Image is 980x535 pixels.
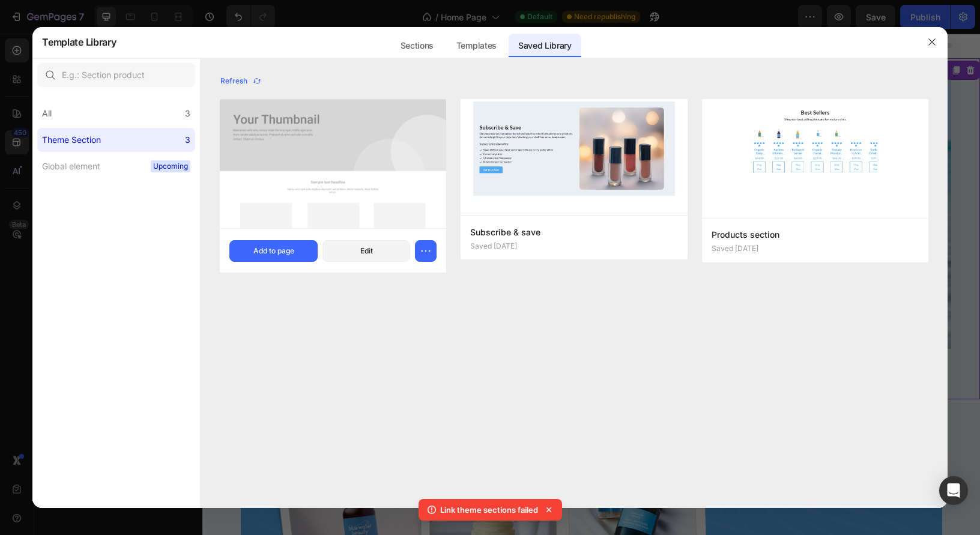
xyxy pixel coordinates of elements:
strong: Formulated for Skin Over 40 [59,213,193,226]
h2: Template Library [42,26,116,58]
p: Products section [712,228,919,242]
div: 3 [185,106,190,121]
button: Edit [322,240,411,262]
strong: Clean, Effective Skincare for Women Over 40 [40,44,265,160]
button: Refresh [220,73,262,89]
button: Add to page [229,240,318,262]
div: Header [714,31,744,42]
img: -a-gempagesversionv7shop-id531125124934402922theme-section-id557765618976162741.jpg [461,99,687,216]
strong: See Visible Results [DATE] [59,187,186,201]
span: Upcoming [151,160,190,172]
div: Sections [391,34,443,58]
div: Theme Section [42,133,101,147]
div: All [42,106,52,121]
div: Edit [360,246,373,256]
p: Saved [DATE] [470,242,517,250]
button: <p>Radiant Skin Guaranteed</p> [58,266,295,298]
i: "I get compliments on my skin all the time." -[PERSON_NAME] [40,312,307,322]
div: Saved Library [509,34,581,58]
img: gempages_531125124934402922-25c669f0-0a12-4be7-b72e-62103e32c5bf.png [334,32,749,315]
p: Radiant Skin Guaranteed [124,273,230,291]
div: Refresh [220,76,262,86]
p: Link theme sections failed [440,504,538,516]
div: Open Intercom Messenger [939,476,968,505]
div: Add to page [253,246,294,256]
img: Placeholder.png [220,99,446,229]
input: E.g.: Section product [37,63,195,87]
p: Subscribe & save [470,225,677,240]
div: Global element [42,159,100,174]
div: 3 [185,133,190,147]
div: Templates [447,34,506,58]
p: Saved [DATE] [712,244,758,253]
img: -a-gempagesversionv7shop-id531125124934402922theme-section-id557179483279328019.jpg [702,99,928,218]
strong: Clean, Non-Toxic Ingredients [59,238,196,252]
